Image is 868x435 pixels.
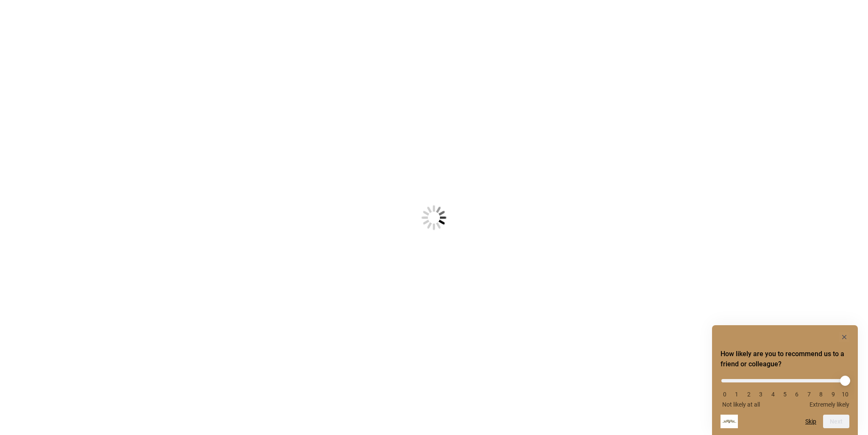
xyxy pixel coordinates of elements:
li: 6 [793,391,801,398]
li: 4 [769,391,777,398]
button: Skip [805,418,816,425]
li: 3 [757,391,765,398]
span: Extremely likely [810,401,849,408]
li: 1 [732,391,741,398]
li: 0 [721,391,729,398]
div: How likely are you to recommend us to a friend or colleague? Select an option from 0 to 10, with ... [721,373,849,408]
li: 2 [745,391,753,398]
button: Hide survey [839,332,849,342]
li: 8 [817,391,825,398]
h2: How likely are you to recommend us to a friend or colleague? Select an option from 0 to 10, with ... [721,349,849,369]
img: Loading [380,163,488,272]
div: How likely are you to recommend us to a friend or colleague? Select an option from 0 to 10, with ... [721,332,849,428]
span: Not likely at all [722,401,760,408]
li: 10 [841,391,849,398]
li: 7 [805,391,813,398]
button: Next question [823,415,849,428]
li: 5 [781,391,789,398]
li: 9 [829,391,837,398]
